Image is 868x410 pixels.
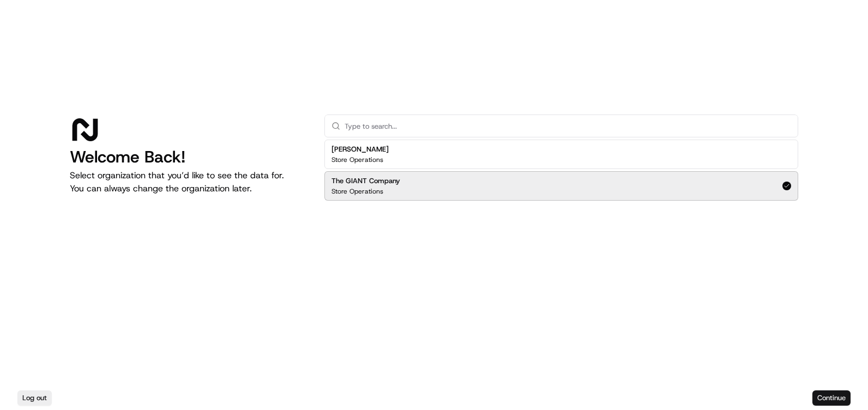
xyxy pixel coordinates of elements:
p: Select organization that you’d like to see the data for. You can always change the organization l... [70,169,307,195]
h2: The GIANT Company [331,176,400,186]
h1: Welcome Back! [70,147,307,167]
input: Type to search... [345,115,791,137]
button: Log out [17,390,52,406]
h2: [PERSON_NAME] [331,144,389,154]
p: Store Operations [331,155,383,164]
div: Suggestions [324,137,798,203]
p: Store Operations [331,187,383,196]
button: Continue [812,390,851,406]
